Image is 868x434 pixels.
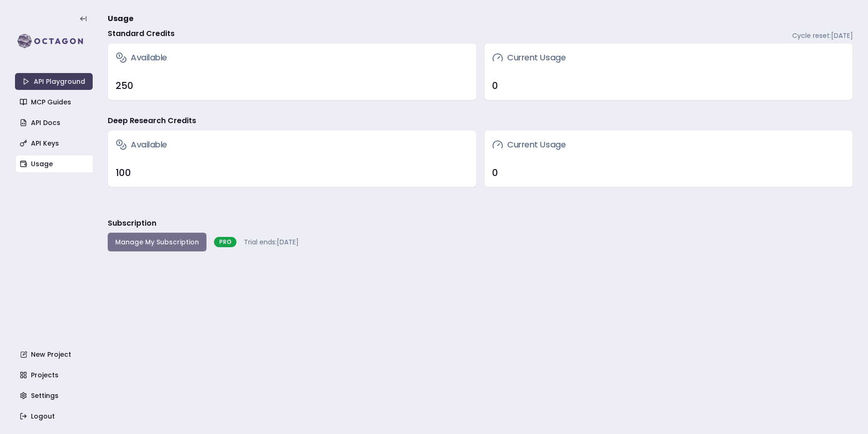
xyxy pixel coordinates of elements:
[16,367,94,383] a: Projects
[492,51,566,64] h3: Current Usage
[16,155,94,172] a: Usage
[244,237,299,247] span: Trial ends: [DATE]
[492,166,845,179] div: 0
[16,346,94,363] a: New Project
[108,28,175,39] h4: Standard Credits
[108,115,196,126] h4: Deep Research Credits
[16,94,94,110] a: MCP Guides
[108,13,133,24] span: Usage
[16,114,94,131] a: API Docs
[116,166,469,179] div: 100
[214,237,236,247] div: PRO
[108,218,156,229] h3: Subscription
[16,387,94,404] a: Settings
[116,138,167,151] h3: Available
[116,79,469,92] div: 250
[792,31,853,40] span: Cycle reset: [DATE]
[15,32,93,51] img: logo-rect-yK7x_WSZ.svg
[492,79,845,92] div: 0
[116,51,167,64] h3: Available
[108,233,206,251] button: Manage My Subscription
[15,73,93,90] a: API Playground
[492,138,566,151] h3: Current Usage
[16,135,94,152] a: API Keys
[16,408,94,425] a: Logout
